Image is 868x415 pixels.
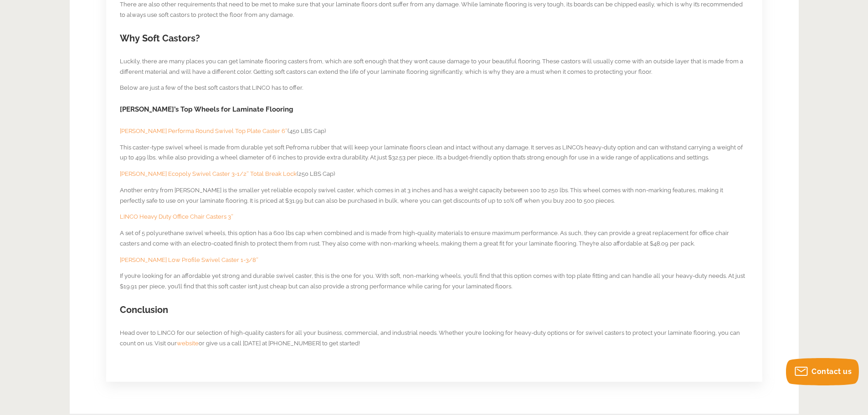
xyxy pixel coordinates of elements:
[786,358,859,385] button: Contact us
[120,126,749,137] p: (450 LBS Cap)
[812,367,852,376] span: Contact us
[120,32,749,45] h2: Why Soft Castors?
[120,56,749,77] p: Luckily, there are many places you can get laminate flooring casters from, which are soft enough ...
[120,83,749,93] p: Below are just a few of the best soft castors that LINCO has to offer.
[120,328,749,349] p: Head over to LINCO for our selection of high-quality casters for all your business, commercial, a...
[120,105,749,115] h3: [PERSON_NAME]’s Top Wheels for Laminate Flooring
[120,170,297,177] a: [PERSON_NAME] Ecopoly Swivel Caster 3-1/2″ Total Break Lock
[120,143,749,164] p: This caster-type swivel wheel is made from durable yet soft Pefroma rubber that will keep your la...
[177,340,199,347] a: website
[120,303,749,317] h2: Conclusion
[120,213,233,220] a: LINCO Heavy Duty Office Chair Casters 3″
[120,228,749,249] p: A set of 5 polyurethane swivel wheels, this option has a 600 lbs cap when combined and is made fr...
[120,256,258,263] a: [PERSON_NAME] Low Profile Swivel Caster 1-3/8″
[120,128,288,134] a: [PERSON_NAME] Performa Round Swivel Top Plate Caster 6″
[120,169,749,179] p: (250 LBS Cap)
[120,271,749,292] p: If you’re looking for an affordable yet strong and durable swivel caster, this is the one for you...
[120,185,749,206] p: Another entry from [PERSON_NAME] is the smaller yet reliable ecopoly swivel caster, which comes i...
